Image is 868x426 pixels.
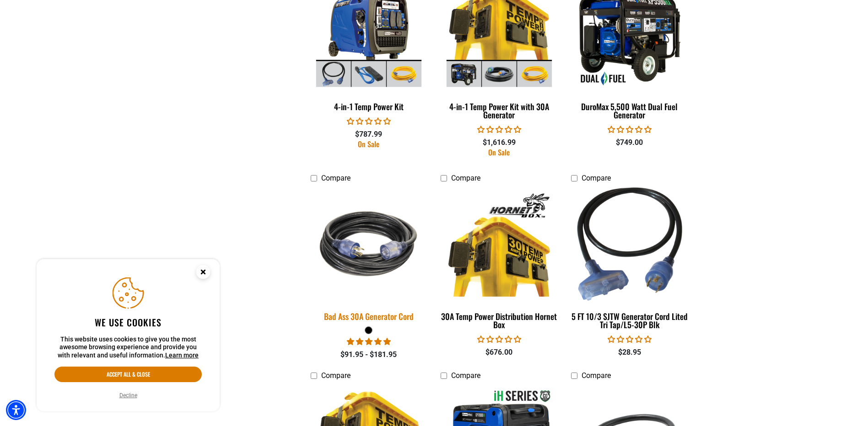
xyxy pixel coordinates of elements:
[441,149,557,156] div: On Sale
[571,187,688,334] a: 5 FT 10/3 SJTW Generator Cord Lited Tri Tap/L5-30P Blk 5 FT 10/3 SJTW Generator Cord Lited Tri Ta...
[441,187,557,334] a: 30A Temp Power Distribution Hornet Box 30A Temp Power Distribution Hornet Box
[311,102,427,111] div: 4-in-1 Temp Power Kit
[311,312,427,320] div: Bad Ass 30A Generator Cord
[582,174,611,182] span: Compare
[571,102,688,119] div: DuroMax 5,500 Watt Dual Fuel Generator
[54,367,202,382] button: Accept all & close
[311,187,427,326] a: black Bad Ass 30A Generator Cord
[37,259,220,412] aside: Cookie Consent
[441,137,557,148] div: $1,616.99
[451,371,480,380] span: Compare
[321,174,350,182] span: Compare
[441,347,557,358] div: $676.00
[571,347,688,358] div: $28.95
[347,117,391,126] span: 0.00 stars
[477,125,521,134] span: 0.00 stars
[6,400,26,420] div: Accessibility Menu
[442,192,557,297] img: 30A Temp Power Distribution Hornet Box
[441,102,557,119] div: 4-in-1 Temp Power Kit with 30A Generator
[311,349,427,360] div: $91.95 - $181.95
[165,351,199,359] a: This website uses cookies to give you the most awesome browsing experience and provide you with r...
[311,129,427,140] div: $787.99
[608,335,652,344] span: 0.00 stars
[582,371,611,380] span: Compare
[187,259,220,288] button: Close this option
[311,140,427,148] div: On Sale
[117,391,140,400] button: Decline
[54,316,202,328] h2: We use cookies
[54,335,202,360] p: This website uses cookies to give you the most awesome browsing experience and provide you with r...
[321,371,350,380] span: Compare
[441,312,557,329] div: 30A Temp Power Distribution Hornet Box
[608,125,652,134] span: 0.00 stars
[347,337,391,346] span: 5.00 stars
[571,137,688,148] div: $749.00
[477,335,521,344] span: 0.00 stars
[305,186,433,303] img: black
[572,187,687,301] img: 5 FT 10/3 SJTW Generator Cord Lited Tri Tap/L5-30P Blk
[451,174,480,182] span: Compare
[571,312,688,329] div: 5 FT 10/3 SJTW Generator Cord Lited Tri Tap/L5-30P Blk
